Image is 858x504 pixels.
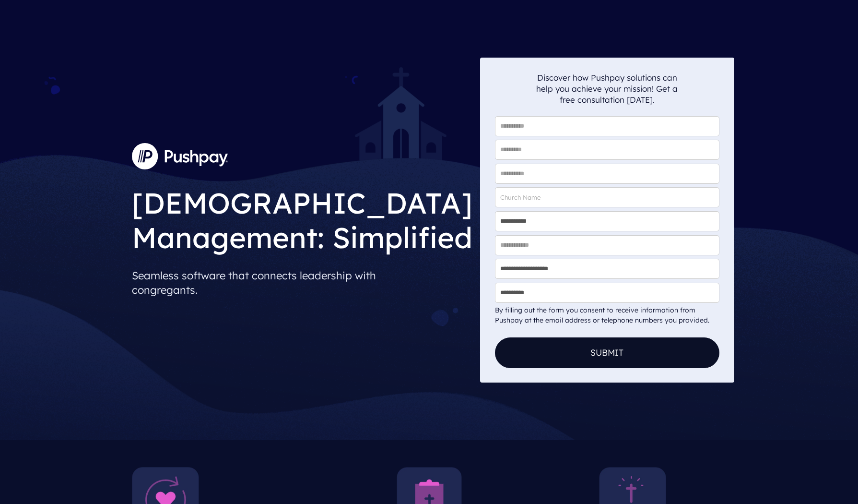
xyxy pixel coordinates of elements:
[536,72,678,105] p: Discover how Pushpay solutions can help you achieve your mission! Get a free consultation [DATE].
[495,187,719,207] input: Church Name
[132,264,472,301] p: Seamless software that connects leadership with congregants.
[495,337,719,368] button: Submit
[132,178,472,257] h1: [DEMOGRAPHIC_DATA] Management: Simplified
[495,305,719,325] div: By filling out the form you consent to receive information from Pushpay at the email address or t...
